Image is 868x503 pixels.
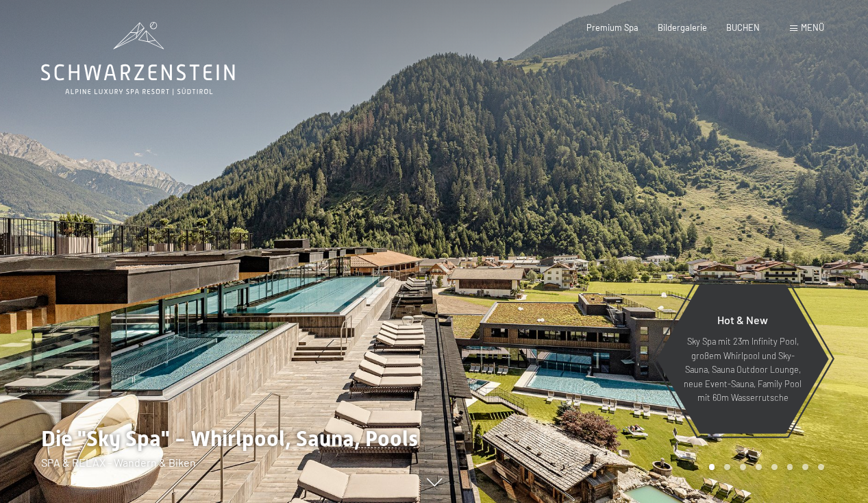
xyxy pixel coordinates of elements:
div: Carousel Page 4 [756,464,762,470]
span: Hot & New [717,313,768,326]
a: Premium Spa [586,22,638,33]
div: Carousel Page 7 [802,464,808,470]
span: Menü [801,22,824,33]
div: Carousel Page 8 [818,464,824,470]
div: Carousel Page 3 [740,464,746,470]
div: Carousel Page 1 (Current Slide) [709,464,715,470]
div: Carousel Page 6 [787,464,793,470]
div: Carousel Pagination [704,464,824,470]
p: Sky Spa mit 23m Infinity Pool, großem Whirlpool und Sky-Sauna, Sauna Outdoor Lounge, neue Event-S... [683,334,802,404]
div: Carousel Page 2 [724,464,730,470]
div: Carousel Page 5 [771,464,778,470]
a: BUCHEN [726,22,760,33]
a: Bildergalerie [658,22,707,33]
a: Hot & New Sky Spa mit 23m Infinity Pool, großem Whirlpool und Sky-Sauna, Sauna Outdoor Lounge, ne... [656,284,830,434]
